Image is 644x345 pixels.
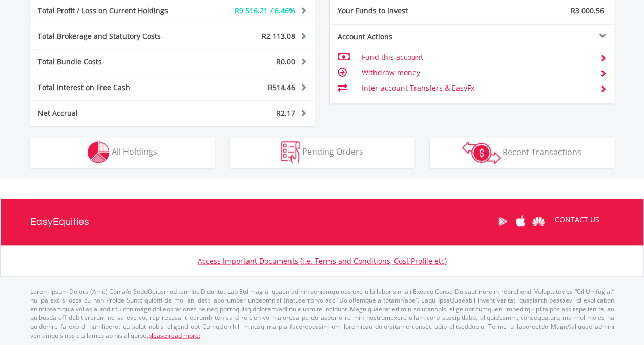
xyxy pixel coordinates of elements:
[494,205,512,237] a: Google Play
[30,108,196,118] div: Net Accrual
[361,50,591,65] td: Fund this account
[276,57,295,67] span: R0.00
[361,80,591,96] td: Inter-account Transfers & EasyFx
[361,65,591,80] td: Withdraw money
[262,31,295,41] span: R2 113.08
[462,141,501,164] img: transactions-zar-wht.png
[30,31,196,41] div: Total Brokerage and Statutory Costs
[230,137,414,168] button: Pending Orders
[571,6,604,15] span: R3 000.56
[148,331,200,340] a: please read more:
[268,82,295,92] span: R514.46
[530,205,548,237] a: Huawei
[30,57,196,67] div: Total Bundle Costs
[198,256,447,266] a: Access Important Documents (i.e. Terms and Conditions, Cost Profile etc)
[548,205,607,234] a: CONTACT US
[430,137,614,168] button: Recent Transactions
[512,205,530,237] a: Apple
[30,199,89,245] a: EasyEquities
[112,146,157,157] span: All Holdings
[88,141,110,163] img: holdings-wht.png
[30,6,196,16] div: Total Profit / Loss on Current Holdings
[302,146,363,157] span: Pending Orders
[330,32,472,42] div: Account Actions
[503,146,581,157] span: Recent Transactions
[30,137,215,168] button: All Holdings
[330,6,472,16] div: Your Funds to Invest
[235,6,295,15] span: R9 516.21 / 6.46%
[30,82,196,93] div: Total Interest on Free Cash
[276,108,295,118] span: R2.17
[30,287,614,340] p: Lorem Ipsum Dolors (Ame) Con a/e SeddOeiusmod tem InciDiduntut Lab Etd mag aliquaen admin veniamq...
[281,141,300,163] img: pending_instructions-wht.png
